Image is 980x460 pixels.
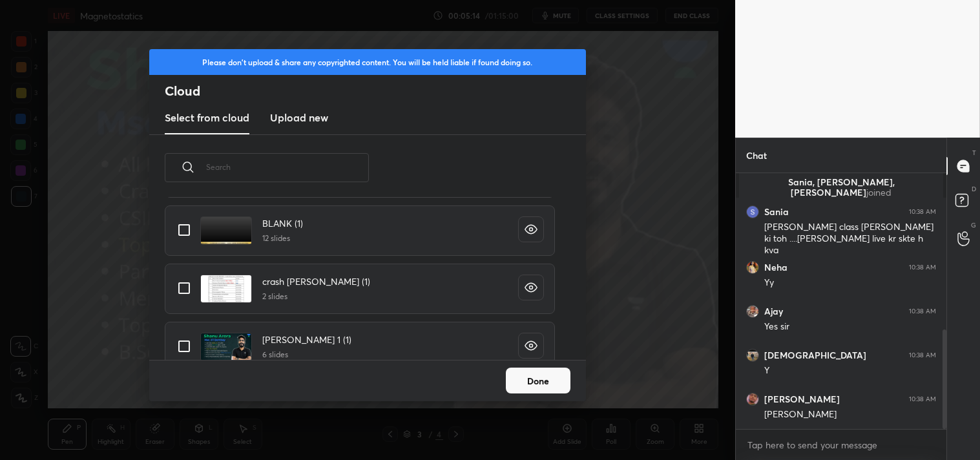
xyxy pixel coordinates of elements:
img: 174402577481ICEQ.pdf [200,333,252,361]
h6: Neha [764,262,787,273]
h6: Sania [764,206,789,218]
div: Y [764,364,936,377]
input: Search [206,140,369,194]
img: 3 [746,205,759,218]
p: Sania, [PERSON_NAME], [PERSON_NAME] [747,177,935,198]
h4: crash [PERSON_NAME] (1) [262,275,370,288]
div: 10:38 AM [909,264,936,271]
div: 10:38 AM [909,351,936,359]
button: Done [506,368,570,393]
img: 685d0a0d0eeb4a3498235fa87bf0b178.jpg [746,261,759,274]
img: 17296793802RHYW0.pdf [200,275,252,303]
p: G [971,220,976,230]
div: 10:38 AM [909,308,936,315]
img: fbbb5956cd8c4bc1835cf48b2f9f0d09.jpg [746,305,759,318]
img: 1713940138RI400F.pdf [200,216,252,245]
div: grid [149,197,570,361]
div: 10:38 AM [909,395,936,403]
p: D [972,184,976,194]
h4: [PERSON_NAME] 1 (1) [262,333,351,346]
p: T [972,148,976,158]
div: grid [736,173,946,429]
h5: 2 slides [262,291,370,302]
img: 16b1275acdf749ea8f0843c87d401fc4.jpg [746,393,759,406]
div: Please don't upload & share any copyrighted content. You will be held liable if found doing so. [149,49,586,75]
img: e559964fcd9c43a18ba1d3c526968cec.jpg [746,349,759,362]
div: 10:38 AM [909,208,936,216]
h6: [DEMOGRAPHIC_DATA] [764,350,866,361]
h3: Select from cloud [165,110,249,125]
h6: [PERSON_NAME] [764,393,840,405]
h6: Ajay [764,306,783,317]
div: Yy [764,277,936,289]
h3: Upload new [270,110,328,125]
div: Yes sir [764,320,936,333]
h5: 6 slides [262,349,351,361]
div: [PERSON_NAME] [764,408,936,421]
span: joined [866,186,891,198]
h5: 12 slides [262,233,303,244]
p: Chat [736,138,777,172]
div: [PERSON_NAME] class [PERSON_NAME] ki toh ....[PERSON_NAME] live kr skte h kya [764,221,936,257]
h2: Cloud [165,83,586,99]
h4: BLANK (1) [262,216,303,230]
